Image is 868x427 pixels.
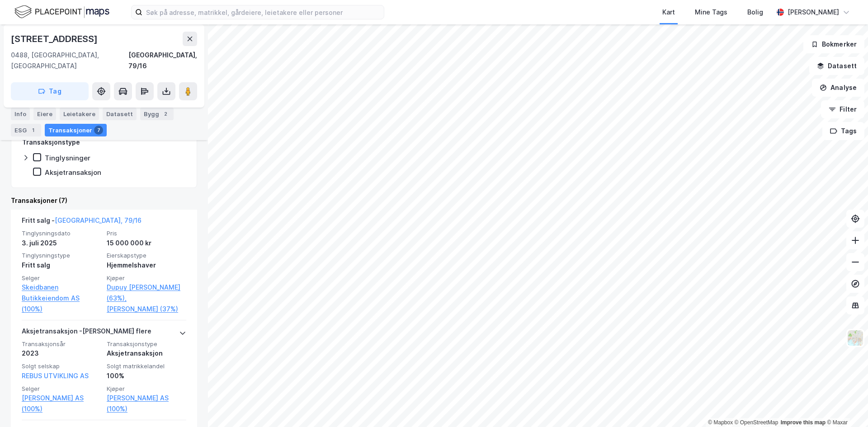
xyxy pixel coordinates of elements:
[22,340,101,348] span: Transaksjonsår
[22,260,101,271] div: Fritt salg
[107,393,186,414] a: [PERSON_NAME] AS (100%)
[803,35,864,53] button: Bokmerker
[94,126,103,135] div: 7
[107,348,186,359] div: Aksjetransaksjon
[107,304,186,314] a: [PERSON_NAME] (37%)
[11,50,128,71] div: 0488, [GEOGRAPHIC_DATA], [GEOGRAPHIC_DATA]
[847,329,864,347] img: Z
[11,82,89,100] button: Tag
[822,122,864,140] button: Tags
[60,108,99,120] div: Leietakere
[812,79,864,97] button: Analyse
[11,32,99,46] div: [STREET_ADDRESS]
[747,7,763,18] div: Bolig
[55,216,142,224] a: [GEOGRAPHIC_DATA], 79/16
[107,371,186,381] div: 100%
[22,372,89,380] a: REBUS UTVIKLING AS
[28,126,38,135] div: 1
[45,124,107,136] div: Transaksjoner
[781,419,826,426] a: Improve this map
[107,274,186,282] span: Kjøper
[22,230,101,237] span: Tinglysningsdato
[708,419,733,426] a: Mapbox
[22,326,151,340] div: Aksjetransaksjon - [PERSON_NAME] flere
[107,385,186,393] span: Kjøper
[22,282,101,314] a: Skeidbanen Butikkeiendom AS (100%)
[695,7,727,18] div: Mine Tags
[823,384,868,427] iframe: Chat Widget
[11,108,30,120] div: Info
[11,195,197,206] div: Transaksjoner (7)
[22,362,101,370] span: Solgt selskap
[161,109,170,118] div: 2
[821,100,864,118] button: Filter
[22,215,142,230] div: Fritt salg -
[662,7,675,18] div: Kart
[11,124,41,136] div: ESG
[45,168,101,177] div: Aksjetransaksjon
[107,260,186,271] div: Hjemmelshaver
[142,5,384,19] input: Søk på adresse, matrikkel, gårdeiere, leietakere eller personer
[22,393,101,414] a: [PERSON_NAME] AS (100%)
[809,57,864,75] button: Datasett
[45,154,90,162] div: Tinglysninger
[107,230,186,237] span: Pris
[33,108,56,120] div: Eiere
[128,50,197,71] div: [GEOGRAPHIC_DATA], 79/16
[22,385,101,393] span: Selger
[735,419,778,426] a: OpenStreetMap
[107,362,186,370] span: Solgt matrikkelandel
[107,340,186,348] span: Transaksjonstype
[107,238,186,249] div: 15 000 000 kr
[22,274,101,282] span: Selger
[823,384,868,427] div: Kontrollprogram for chat
[22,252,101,259] span: Tinglysningstype
[14,4,109,20] img: logo.f888ab2527a4732fd821a326f86c7f29.svg
[22,348,101,359] div: 2023
[103,108,137,120] div: Datasett
[788,7,839,18] div: [PERSON_NAME]
[22,137,80,148] div: Transaksjonstype
[107,282,186,304] a: Dupuy [PERSON_NAME] (63%),
[140,108,174,120] div: Bygg
[107,252,186,259] span: Eierskapstype
[22,238,101,249] div: 3. juli 2025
